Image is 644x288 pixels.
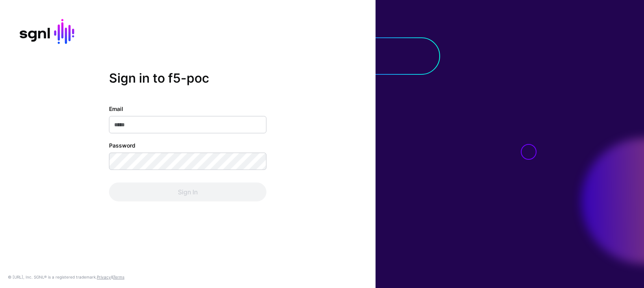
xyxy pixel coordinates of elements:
a: Privacy [97,275,111,279]
a: Terms [113,275,124,279]
label: Password [109,141,135,150]
label: Email [109,105,123,113]
div: © [URL], Inc. SGNL® is a registered trademark. & [8,274,124,280]
h2: Sign in to f5-poc [109,71,266,86]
